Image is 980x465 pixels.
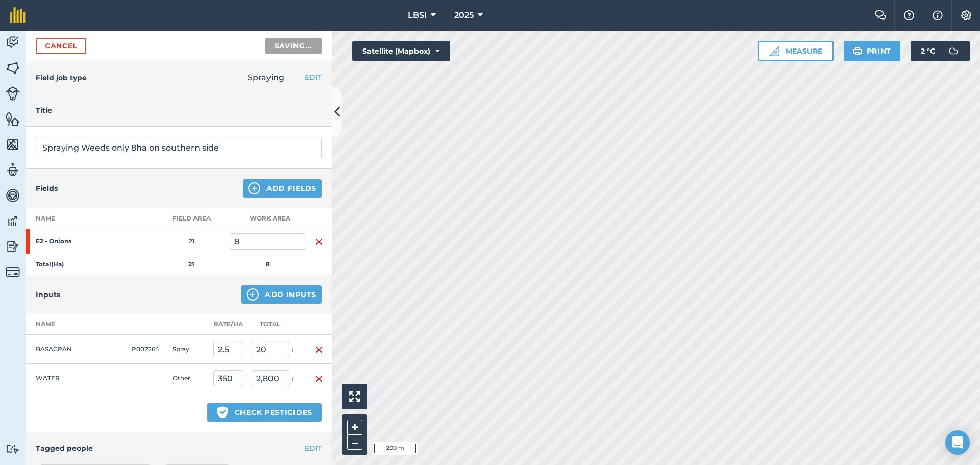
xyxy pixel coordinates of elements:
[408,9,427,21] span: LBSI
[853,45,863,57] img: svg+xml;base64,PHN2ZyB4bWxucz0iaHR0cDovL3d3dy53My5vcmcvMjAwMC9zdmciIHdpZHRoPSIxOSIgaGVpZ2h0PSIyNC...
[230,208,306,229] th: Work area
[128,335,168,364] td: P002264
[6,137,20,152] img: svg+xml;base64,PHN2ZyB4bWxucz0iaHR0cDovL3d3dy53My5vcmcvMjAwMC9zdmciIHdpZHRoPSI1NiIgaGVpZ2h0PSI2MC...
[945,430,970,455] div: Open Intercom Messenger
[36,105,322,116] h4: Title
[347,420,362,435] button: +
[248,72,284,82] span: Spraying
[36,72,87,83] h4: Field job type
[188,260,194,268] strong: 21
[36,38,86,54] a: Cancel
[248,314,306,335] th: Total
[6,444,20,454] img: svg+xml;base64,PD94bWwgdmVyc2lvbj0iMS4wIiBlbmNvZGluZz0idXRmLTgiPz4KPCEtLSBHZW5lcmF0b3I6IEFkb2JlIE...
[36,137,322,158] input: What needs doing?
[943,41,964,61] img: svg+xml;base64,PD94bWwgdmVyc2lvbj0iMS4wIiBlbmNvZGluZz0idXRmLTgiPz4KPCEtLSBHZW5lcmF0b3I6IEFkb2JlIE...
[168,364,209,393] td: Other
[6,35,20,50] img: svg+xml;base64,PD94bWwgdmVyc2lvbj0iMS4wIiBlbmNvZGluZz0idXRmLTgiPz4KPCEtLSBHZW5lcmF0b3I6IEFkb2JlIE...
[26,208,153,229] th: Name
[248,364,306,393] td: L
[36,260,64,268] strong: Total ( Ha )
[305,443,322,454] button: EDIT
[10,7,26,23] img: fieldmargin Logo
[769,46,779,56] img: Ruler icon
[960,10,972,20] img: A cog icon
[209,314,248,335] th: Rate/ Ha
[6,86,20,101] img: svg+xml;base64,PD94bWwgdmVyc2lvbj0iMS4wIiBlbmNvZGluZz0idXRmLTgiPz4KPCEtLSBHZW5lcmF0b3I6IEFkb2JlIE...
[758,41,834,61] button: Measure
[352,41,450,61] button: Satellite (Mapbox)
[903,10,915,20] img: A question mark icon
[6,213,20,229] img: svg+xml;base64,PD94bWwgdmVyc2lvbj0iMS4wIiBlbmNvZGluZz0idXRmLTgiPz4KPCEtLSBHZW5lcmF0b3I6IEFkb2JlIE...
[6,162,20,178] img: svg+xml;base64,PD94bWwgdmVyc2lvbj0iMS4wIiBlbmNvZGluZz0idXRmLTgiPz4KPCEtLSBHZW5lcmF0b3I6IEFkb2JlIE...
[349,391,360,402] img: Four arrows, one pointing top left, one top right, one bottom right and the last bottom left
[315,373,323,385] img: svg+xml;base64,PHN2ZyB4bWxucz0iaHR0cDovL3d3dy53My5vcmcvMjAwMC9zdmciIHdpZHRoPSIxNiIgaGVpZ2h0PSIyNC...
[36,443,322,454] h4: Tagged people
[6,111,20,127] img: svg+xml;base64,PHN2ZyB4bWxucz0iaHR0cDovL3d3dy53My5vcmcvMjAwMC9zdmciIHdpZHRoPSI1NiIgaGVpZ2h0PSI2MC...
[241,285,322,304] button: Add Inputs
[266,260,270,268] strong: 8
[454,9,474,21] span: 2025
[933,9,943,21] img: svg+xml;base64,PHN2ZyB4bWxucz0iaHR0cDovL3d3dy53My5vcmcvMjAwMC9zdmciIHdpZHRoPSIxNyIgaGVpZ2h0PSIxNy...
[347,435,362,450] button: –
[305,71,322,83] button: EDIT
[248,182,260,194] img: svg+xml;base64,PHN2ZyB4bWxucz0iaHR0cDovL3d3dy53My5vcmcvMjAwMC9zdmciIHdpZHRoPSIxNCIgaGVpZ2h0PSIyNC...
[36,183,58,194] h4: Fields
[844,41,901,61] button: Print
[153,208,230,229] th: Field Area
[921,41,935,61] span: 2 ° C
[26,314,128,335] th: Name
[243,179,322,198] button: Add Fields
[315,236,323,248] img: svg+xml;base64,PHN2ZyB4bWxucz0iaHR0cDovL3d3dy53My5vcmcvMjAwMC9zdmciIHdpZHRoPSIxNiIgaGVpZ2h0PSIyNC...
[315,344,323,356] img: svg+xml;base64,PHN2ZyB4bWxucz0iaHR0cDovL3d3dy53My5vcmcvMjAwMC9zdmciIHdpZHRoPSIxNiIgaGVpZ2h0PSIyNC...
[6,265,20,279] img: svg+xml;base64,PD94bWwgdmVyc2lvbj0iMS4wIiBlbmNvZGluZz0idXRmLTgiPz4KPCEtLSBHZW5lcmF0b3I6IEFkb2JlIE...
[248,335,306,364] td: L
[6,188,20,203] img: svg+xml;base64,PD94bWwgdmVyc2lvbj0iMS4wIiBlbmNvZGluZz0idXRmLTgiPz4KPCEtLSBHZW5lcmF0b3I6IEFkb2JlIE...
[168,335,209,364] td: Spray
[6,60,20,76] img: svg+xml;base64,PHN2ZyB4bWxucz0iaHR0cDovL3d3dy53My5vcmcvMjAwMC9zdmciIHdpZHRoPSI1NiIgaGVpZ2h0PSI2MC...
[36,289,60,300] h4: Inputs
[265,38,322,54] button: Saving...
[36,237,115,246] strong: E2 - Onions
[153,229,230,254] td: 21
[874,10,887,20] img: Two speech bubbles overlapping with the left bubble in the forefront
[207,403,322,422] button: Check pesticides
[26,335,128,364] td: BASAGRAN
[6,239,20,254] img: svg+xml;base64,PD94bWwgdmVyc2lvbj0iMS4wIiBlbmNvZGluZz0idXRmLTgiPz4KPCEtLSBHZW5lcmF0b3I6IEFkb2JlIE...
[911,41,970,61] button: 2 °C
[247,288,259,301] img: svg+xml;base64,PHN2ZyB4bWxucz0iaHR0cDovL3d3dy53My5vcmcvMjAwMC9zdmciIHdpZHRoPSIxNCIgaGVpZ2h0PSIyNC...
[26,364,128,393] td: WATER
